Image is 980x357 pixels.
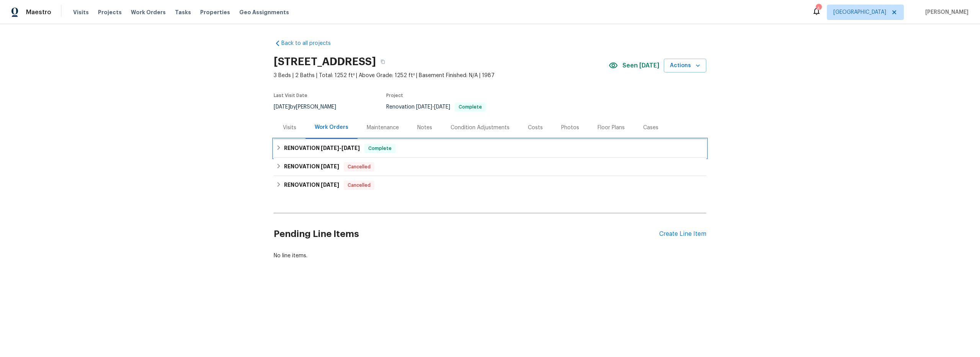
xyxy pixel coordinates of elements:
span: - [321,145,360,151]
div: by [PERSON_NAME] [274,102,345,112]
div: Condition Adjustments [451,124,510,132]
span: [DATE] [321,182,339,188]
span: Maestro [26,8,51,16]
h2: Pending Line Items [274,216,659,252]
div: RENOVATION [DATE]Cancelled [274,176,706,194]
span: [DATE] [416,104,432,110]
span: 3 Beds | 2 Baths | Total: 1252 ft² | Above Grade: 1252 ft² | Basement Finished: N/A | 1987 [274,72,609,79]
div: Floor Plans [598,124,625,132]
span: - [416,104,450,110]
span: Complete [456,105,485,109]
span: [DATE] [341,145,360,151]
span: [PERSON_NAME] [922,8,969,16]
span: Cancelled [345,163,374,171]
span: Properties [200,8,230,16]
div: RENOVATION [DATE]-[DATE]Complete [274,139,706,158]
div: RENOVATION [DATE]Cancelled [274,158,706,176]
div: 4 [816,5,821,12]
span: Actions [670,61,700,71]
div: No line items. [274,252,706,260]
div: Create Line Item [659,230,706,238]
div: Visits [283,124,296,132]
div: Photos [561,124,579,132]
span: Cancelled [345,181,374,189]
button: Actions [664,59,706,73]
span: [DATE] [434,104,450,110]
span: Last Visit Date [274,93,307,98]
div: Notes [417,124,432,132]
span: Geo Assignments [239,8,289,16]
h6: RENOVATION [284,162,339,171]
span: [DATE] [321,164,339,169]
span: Complete [365,145,395,152]
div: Work Orders [315,123,348,131]
a: Back to all projects [274,39,347,47]
span: Seen [DATE] [622,62,659,69]
span: [GEOGRAPHIC_DATA] [833,8,886,16]
div: Cases [643,124,658,132]
h6: RENOVATION [284,181,339,190]
div: Costs [528,124,543,132]
span: Project [386,93,403,98]
div: Maintenance [367,124,399,132]
span: [DATE] [321,145,339,151]
button: Copy Address [376,55,390,69]
span: Work Orders [131,8,166,16]
span: Visits [73,8,89,16]
span: Tasks [175,10,191,15]
h2: [STREET_ADDRESS] [274,58,376,66]
h6: RENOVATION [284,144,360,153]
span: [DATE] [274,104,290,110]
span: Renovation [386,104,486,110]
span: Projects [98,8,122,16]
